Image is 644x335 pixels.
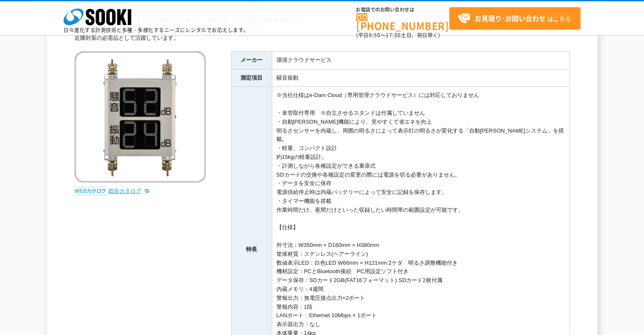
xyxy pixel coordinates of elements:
[108,188,150,194] a: 総合カタログ
[64,28,249,33] p: 日々進化する計測技術と多種・多様化するニーズにレンタルでお応えします。
[356,13,449,30] a: [PHONE_NUMBER]
[475,13,546,23] strong: お見積り･お問い合わせ
[458,12,571,25] span: はこちら
[356,31,440,39] span: (平日 ～ 土日、祝日除く)
[272,51,569,69] td: 環境クラウドサービス
[75,187,106,195] img: webカタログ
[356,7,449,12] span: お電話でのお問い合わせは
[75,51,206,183] img: 騒音振動表示一体型計測器 EBH3-SS
[231,69,272,87] th: 測定項目
[231,51,272,69] th: メーカー
[386,31,401,39] span: 17:30
[272,69,569,87] td: 騒音振動
[369,31,381,39] span: 8:50
[449,7,580,30] a: お見積り･お問い合わせはこちら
